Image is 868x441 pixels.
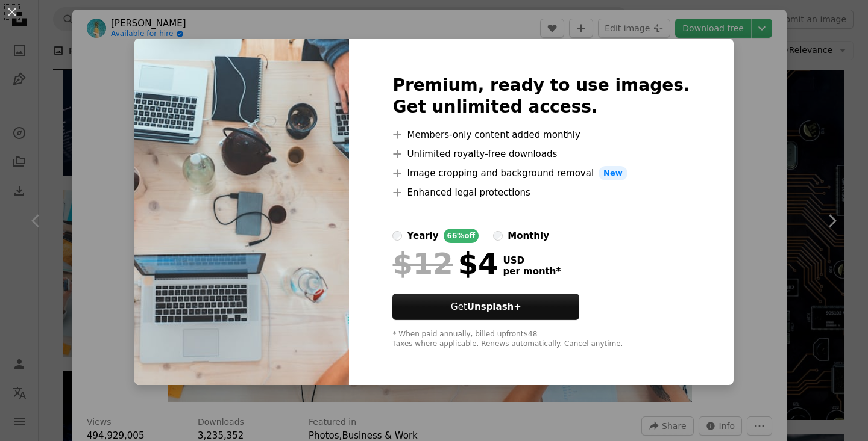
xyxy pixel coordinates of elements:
button: GetUnsplash+ [392,294,579,320]
div: $4 [392,248,498,279]
strong: Unsplash+ [467,301,521,312]
div: monthly [508,229,549,243]
span: USD [503,255,561,266]
span: $12 [392,248,453,279]
li: Enhanced legal protections [392,185,690,200]
li: Unlimited royalty-free downloads [392,147,690,161]
div: yearly [407,229,438,243]
li: Image cropping and background removal [392,166,690,180]
img: photo-1519389950473-47ba0277781c [134,39,349,385]
input: monthly [493,231,503,241]
span: New [599,166,627,180]
input: yearly66%off [392,231,402,241]
span: per month * [503,266,561,277]
div: 66% off [444,229,479,243]
div: * When paid annually, billed upfront $48 Taxes where applicable. Renews automatically. Cancel any... [392,330,690,349]
h2: Premium, ready to use images. Get unlimited access. [392,75,690,118]
li: Members-only content added monthly [392,128,690,142]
